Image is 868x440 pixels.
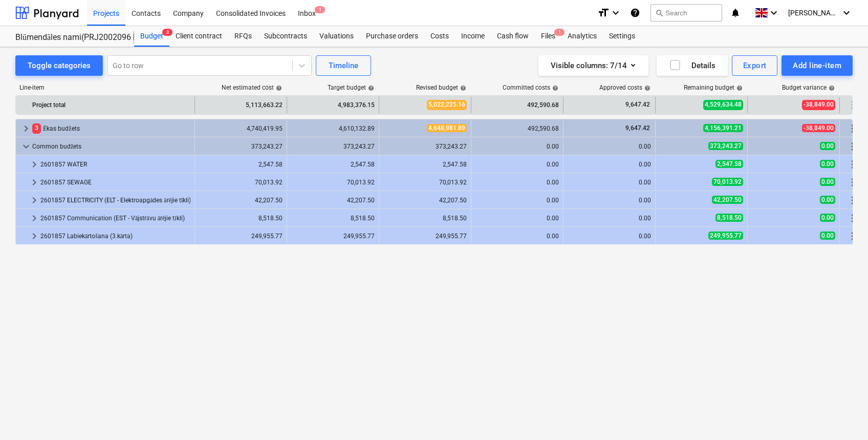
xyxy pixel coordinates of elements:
[475,197,559,204] div: 0.00
[817,391,868,440] iframe: Chat Widget
[383,197,467,204] div: 42,207.50
[603,26,641,47] a: Settings
[561,26,603,47] a: Analytics
[199,197,283,204] div: 42,207.50
[712,196,743,204] span: 42,207.50
[535,26,561,47] div: Files
[328,84,374,91] div: Target budget
[847,99,859,111] span: More actions
[199,179,283,186] div: 70,013.92
[551,59,636,72] div: Visible columns : 7/14
[28,194,40,206] span: keyboard_arrow_right
[28,230,40,242] span: keyboard_arrow_right
[734,85,743,91] span: help
[274,85,282,91] span: help
[366,85,374,91] span: help
[820,142,835,150] span: 0.00
[134,26,169,47] div: Budget
[32,138,190,155] div: Common budžets
[730,7,741,19] i: notifications
[684,84,743,91] div: Remaining budget
[802,100,835,110] span: -38,849.00
[383,179,467,186] div: 70,013.92
[820,178,835,186] span: 0.00
[554,29,565,36] span: 1
[40,156,190,173] div: 2601857 WATER
[768,7,780,19] i: keyboard_arrow_down
[712,178,743,186] span: 70,013.92
[568,161,651,168] div: 0.00
[491,26,535,47] div: Cash flow
[847,122,859,135] span: More actions
[732,55,778,76] button: Export
[360,26,424,47] a: Purchase orders
[162,29,172,36] span: 3
[708,232,743,240] span: 249,955.77
[475,143,559,150] div: 0.00
[820,160,835,168] span: 0.00
[315,6,325,13] span: 1
[15,55,103,76] button: Toggle categories
[329,59,358,72] div: Timeline
[28,158,40,171] span: keyboard_arrow_right
[642,85,650,91] span: help
[715,214,743,222] span: 8,518.50
[316,55,371,76] button: Timeline
[624,100,651,109] span: 9,647.42
[458,85,466,91] span: help
[475,125,559,132] div: 492,590.68
[383,215,467,222] div: 8,518.50
[568,197,651,204] div: 0.00
[228,26,258,47] div: RFQs
[820,232,835,240] span: 0.00
[20,140,32,153] span: keyboard_arrow_down
[258,26,313,47] div: Subcontracts
[40,210,190,226] div: 2601857 Communication (EST - Vājstrāvu ārējie tīkli)
[427,124,467,132] span: 4,648,981.89
[597,7,610,19] i: format_size
[383,233,467,240] div: 249,955.77
[535,26,561,47] a: Files1
[416,84,466,91] div: Revised budget
[610,7,622,19] i: keyboard_arrow_down
[40,192,190,208] div: 2601857 ELECTRICITY (ELT - Elektroapgādes ārējie tīkli)
[291,215,375,222] div: 8,518.50
[568,179,651,186] div: 0.00
[20,122,32,135] span: keyboard_arrow_right
[199,143,283,150] div: 373,243.27
[568,215,651,222] div: 0.00
[475,233,559,240] div: 0.00
[847,140,859,153] span: More actions
[475,179,559,186] div: 0.00
[222,84,282,91] div: Net estimated cost
[743,59,767,72] div: Export
[657,55,728,76] button: Details
[624,124,651,132] span: 9,647.42
[802,124,835,132] span: -38,849.00
[538,55,648,76] button: Visible columns:7/14
[32,120,190,137] div: Ēkas budžets
[669,59,715,72] div: Details
[703,100,743,110] span: 4,529,634.48
[788,9,839,17] span: [PERSON_NAME][GEOGRAPHIC_DATA]
[650,4,722,22] button: Search
[455,26,491,47] div: Income
[313,26,360,47] a: Valuations
[424,26,455,47] div: Costs
[630,7,640,19] i: Knowledge base
[475,97,559,113] div: 492,590.68
[199,161,283,168] div: 2,547.58
[291,179,375,186] div: 70,013.92
[199,233,283,240] div: 249,955.77
[199,97,283,113] div: 5,113,663.22
[847,176,859,188] span: More actions
[169,26,228,47] a: Client contract
[475,161,559,168] div: 0.00
[15,32,122,43] div: Blūmendāles nami(PRJ2002096 Prūšu 3 kārta) - 2601984
[782,55,853,76] button: Add line-item
[15,84,194,91] div: Line-item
